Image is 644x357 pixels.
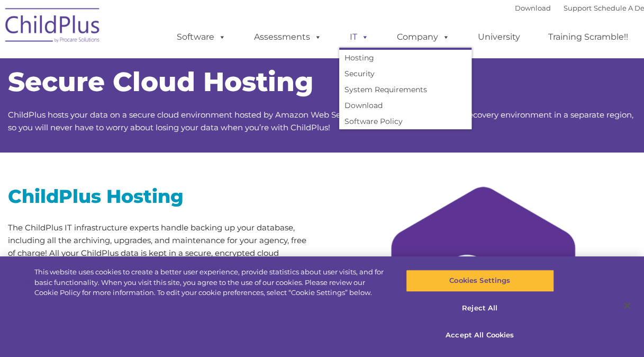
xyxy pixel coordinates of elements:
[406,270,554,292] button: Cookies Settings
[615,294,639,317] button: Close
[339,50,471,66] a: Hosting
[538,26,639,48] a: Training Scramble!!
[406,297,554,319] button: Reject All
[406,324,554,346] button: Accept All Cookies
[8,221,314,285] p: The ChildPlus IT infrastructure experts handle backing up your database, including all the archiv...
[34,267,386,298] div: This website uses cookies to create a better user experience, provide statistics about user visit...
[339,66,471,82] a: Security
[243,26,332,48] a: Assessments
[339,26,379,48] a: IT
[8,66,313,98] span: Secure Cloud Hosting
[564,4,592,12] a: Support
[467,26,531,48] a: University
[339,97,471,113] a: Download
[339,113,471,129] a: Software Policy
[8,184,314,208] h2: ChildPlus Hosting
[8,110,633,132] span: ChildPlus hosts your data on a secure cloud environment hosted by Amazon Web Services (AWS) with ...
[339,82,471,97] a: System Requirements
[515,4,551,12] a: Download
[386,26,460,48] a: Company
[166,26,237,48] a: Software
